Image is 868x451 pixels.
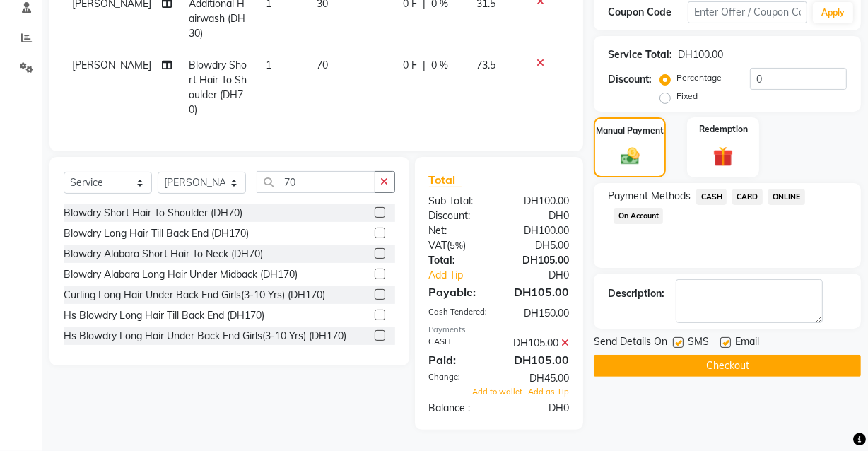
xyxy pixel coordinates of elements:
img: _cash.svg [615,146,645,168]
div: Blowdry Alabara Short Hair To Neck (DH70) [64,247,263,262]
span: Total [429,172,462,187]
span: [PERSON_NAME] [72,59,151,71]
div: Change: [418,371,499,386]
span: 0 F [403,58,417,73]
div: DH105.00 [499,253,580,268]
div: Service Total: [608,47,672,62]
div: Payments [429,324,570,336]
div: DH150.00 [499,306,580,321]
div: DH0 [499,401,580,416]
span: Email [735,334,759,352]
span: Send Details On [594,334,667,352]
div: DH0 [512,268,580,283]
button: Apply [813,2,853,23]
div: Total: [418,253,499,268]
div: Balance : [418,401,499,416]
div: Discount: [418,209,499,223]
span: CARD [732,189,763,205]
div: DH105.00 [499,351,580,368]
div: DH100.00 [678,47,723,62]
span: 0 % [431,58,448,73]
span: SMS [688,334,709,352]
div: CASH [418,336,499,351]
div: Cash Tendered: [418,306,499,321]
input: Enter Offer / Coupon Code [688,1,807,23]
span: Blowdry Short Hair To Shoulder (DH70) [189,59,247,116]
div: Net: [418,223,499,238]
span: | [423,58,426,73]
a: Add Tip [418,268,512,283]
span: ONLINE [768,189,805,205]
div: Blowdry Short Hair To Shoulder (DH70) [64,206,242,221]
img: _gift.svg [707,144,739,169]
button: Checkout [594,355,861,377]
span: Add to wallet [472,387,522,397]
label: Percentage [676,71,722,84]
span: CASH [696,189,727,205]
div: DH105.00 [499,283,580,300]
div: DH5.00 [499,238,580,253]
div: Blowdry Long Hair Till Back End (DH170) [64,226,249,241]
span: 1 [266,59,271,71]
span: Add as Tip [528,387,569,397]
div: DH105.00 [499,336,580,351]
span: Payment Methods [608,189,691,204]
input: Search or Scan [257,171,375,193]
div: Hs Blowdry Long Hair Till Back End (DH170) [64,308,264,323]
label: Fixed [676,90,698,102]
div: Sub Total: [418,194,499,209]
div: Payable: [418,283,499,300]
div: Discount: [608,72,652,87]
div: DH45.00 [499,371,580,386]
span: Vat [429,239,447,252]
div: Paid: [418,351,499,368]
span: On Account [614,208,663,224]
div: Hs Blowdry Long Hair Under Back End Girls(3-10 Yrs) (DH170) [64,329,346,344]
div: Blowdry Alabara Long Hair Under Midback (DH170) [64,267,298,282]
div: Curling Long Hair Under Back End Girls(3-10 Yrs) (DH170) [64,288,325,303]
span: 5% [450,240,464,251]
div: Description: [608,286,664,301]
div: Coupon Code [608,5,688,20]
label: Manual Payment [596,124,664,137]
div: DH0 [499,209,580,223]
div: DH100.00 [499,194,580,209]
div: ( ) [418,238,499,253]
label: Redemption [699,123,748,136]
span: 70 [317,59,328,71]
div: DH100.00 [499,223,580,238]
span: 73.5 [476,59,495,71]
